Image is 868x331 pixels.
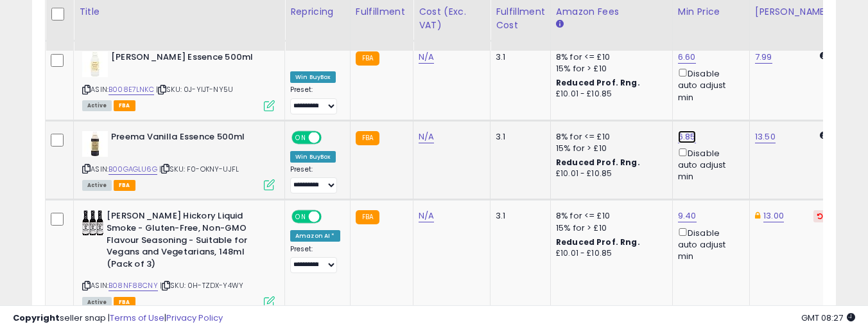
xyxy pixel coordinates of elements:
[556,237,640,247] b: Reduced Prof. Rng.
[755,5,831,19] div: [PERSON_NAME]
[160,280,243,291] span: | SKU: 0H-TZDX-Y4WY
[356,131,379,145] small: FBA
[755,130,776,143] a: 13.50
[293,211,309,222] span: ON
[82,131,275,190] div: ASIN:
[82,51,108,77] img: 31GHCiwck+L._SL40_.jpg
[356,5,408,19] div: Fulfillment
[556,5,667,19] div: Amazon Fees
[110,312,164,324] a: Terms of Use
[678,226,740,263] div: Disable auto adjust min
[556,168,663,179] div: £10.01 - £10.85
[556,143,663,154] div: 15% for > £10
[290,230,340,242] div: Amazon AI *
[419,130,434,143] a: N/A
[496,131,541,143] div: 3.1
[556,248,663,259] div: £10.01 - £10.85
[556,89,663,100] div: £10.01 - £10.85
[82,210,103,236] img: 512VFSBW-+S._SL40_.jpg
[763,210,784,222] a: 13.00
[678,51,696,64] a: 6.60
[556,131,663,143] div: 8% for <= £10
[293,132,309,143] span: ON
[82,100,112,111] span: All listings currently available for purchase on Amazon
[159,164,239,174] span: | SKU: F0-OKNY-UJFL
[356,51,379,66] small: FBA
[290,71,336,83] div: Win BuyBox
[556,77,640,88] b: Reduced Prof. Rng.
[556,157,640,168] b: Reduced Prof. Rng.
[678,146,740,183] div: Disable auto adjust min
[290,165,340,194] div: Preset:
[678,5,744,19] div: Min Price
[678,130,696,143] a: 6.85
[82,51,275,110] div: ASIN:
[13,312,60,324] strong: Copyright
[108,164,157,175] a: B00GAGLU6G
[79,5,279,19] div: Title
[419,51,434,64] a: N/A
[556,222,663,234] div: 15% for > £10
[156,84,233,94] span: | SKU: 0J-YIJT-NY5U
[419,210,434,222] a: N/A
[108,280,158,291] a: B08NF88CNY
[556,51,663,63] div: 8% for <= £10
[108,84,154,95] a: B008E7LNKC
[496,51,541,63] div: 3.1
[356,210,379,224] small: FBA
[82,131,108,157] img: 31uRArAvcBL._SL40_.jpg
[678,66,740,103] div: Disable auto adjust min
[801,312,855,324] span: 2025-08-17 08:27 GMT
[678,210,697,222] a: 9.40
[290,245,340,274] div: Preset:
[556,19,564,30] small: Amazon Fees.
[556,63,663,75] div: 15% for > £10
[114,180,135,191] span: FBA
[755,51,772,64] a: 7.99
[111,51,267,67] b: [PERSON_NAME] Essence 500ml
[114,100,135,111] span: FBA
[556,210,663,222] div: 8% for <= £10
[13,312,223,325] div: seller snap | |
[82,180,112,191] span: All listings currently available for purchase on Amazon
[107,210,263,273] b: [PERSON_NAME] Hickory Liquid Smoke - Gluten-Free, Non-GMO Flavour Seasoning - Suitable for Vegans...
[166,312,223,324] a: Privacy Policy
[320,132,340,143] span: OFF
[111,131,267,147] b: Preema Vanilla Essence 500ml
[496,210,541,222] div: 3.1
[419,5,485,32] div: Cost (Exc. VAT)
[290,85,340,114] div: Preset:
[496,5,545,32] div: Fulfillment Cost
[320,211,340,222] span: OFF
[290,151,336,163] div: Win BuyBox
[290,5,345,19] div: Repricing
